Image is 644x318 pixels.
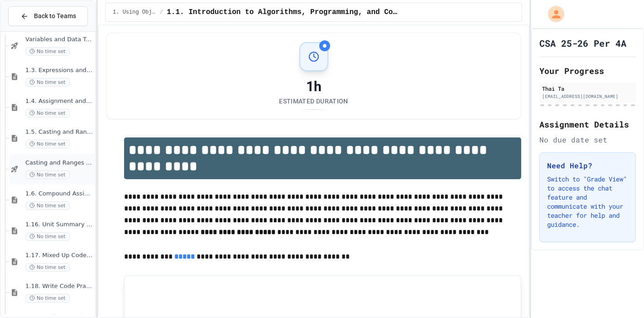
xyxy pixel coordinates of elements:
h2: Assignment Details [539,118,636,131]
h3: Need Help? [547,160,628,171]
div: Estimated Duration [279,97,348,106]
div: No due date set [539,134,636,145]
div: 1h [279,78,348,95]
span: / [160,9,163,16]
div: [EMAIL_ADDRESS][DOMAIN_NAME] [542,93,633,100]
span: Back to Teams [34,11,76,21]
h2: Your Progress [539,64,636,77]
span: 1. Using Objects and Methods [113,9,156,16]
div: Thai Ta [542,84,633,93]
div: My Account [538,4,567,24]
button: Back to Teams [8,6,88,26]
h1: CSA 25-26 Per 4A [539,37,626,49]
p: Switch to "Grade View" to access the chat feature and communicate with your teacher for help and ... [547,175,628,229]
span: 1.1. Introduction to Algorithms, Programming, and Compilers [167,7,399,18]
